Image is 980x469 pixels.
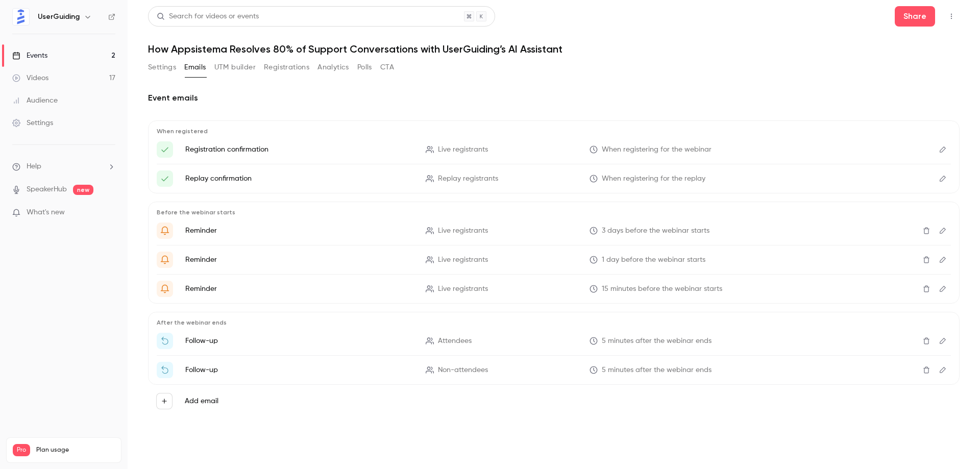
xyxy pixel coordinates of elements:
[185,255,413,265] p: Reminder
[27,161,41,172] span: Help
[157,318,951,327] p: After the webinar ends
[185,174,413,184] p: Replay confirmation
[157,252,951,268] li: Tomorrow's the Day! Join Our Webinar at {{ event_date }}
[438,144,488,155] span: Live registrants
[13,9,29,25] img: UserGuiding
[184,59,206,76] button: Emails
[157,333,951,349] li: Thanks for attending {{ event_name }}
[935,362,951,378] button: Edit
[148,43,960,55] h1: How Appsistema Resolves 80% of Support Conversations with UserGuiding’s AI Assistant
[935,281,951,297] button: Edit
[935,333,951,349] button: Edit
[438,255,488,265] span: Live registrants
[918,362,935,378] button: Delete
[438,336,472,347] span: Attendees
[12,118,53,128] div: Settings
[602,336,712,347] span: 5 minutes after the webinar ends
[27,207,65,218] span: What's new
[157,11,259,22] div: Search for videos or events
[602,144,712,155] span: When registering for the webinar
[918,223,935,239] button: Delete
[602,255,705,265] span: 1 day before the webinar starts
[73,185,93,195] span: new
[12,73,48,83] div: Videos
[602,174,705,184] span: When registering for the replay
[185,284,413,294] p: Reminder
[185,336,413,346] p: Follow-up
[185,365,413,375] p: Follow-up
[148,59,176,76] button: Settings
[357,59,372,76] button: Polls
[602,284,722,294] span: 15 minutes before the webinar starts
[438,365,488,376] span: Non-attendees
[12,161,115,172] li: help-dropdown-opener
[935,141,951,158] button: Edit
[12,95,58,106] div: Audience
[602,365,712,376] span: 5 minutes after the webinar ends
[157,223,951,239] li: Reminder: Live Webinar This Week!
[12,51,47,61] div: Events
[157,281,951,297] li: We're Starting in 15 mins! Join Us for the Webinar
[317,59,349,76] button: Analytics
[38,12,80,22] h6: UserGuiding
[380,59,394,76] button: CTA
[602,226,709,236] span: 3 days before the webinar starts
[918,281,935,297] button: Delete
[185,144,413,155] p: Registration confirmation
[185,396,218,406] label: Add email
[438,174,498,184] span: Replay registrants
[935,170,951,187] button: Edit
[148,92,960,104] h2: Event emails
[185,226,413,236] p: Reminder
[438,226,488,236] span: Live registrants
[27,184,67,195] a: SpeakerHub
[13,444,30,456] span: Pro
[895,6,935,27] button: Share
[103,208,115,217] iframe: Noticeable Trigger
[438,284,488,294] span: Live registrants
[36,446,115,454] span: Plan usage
[157,170,951,187] li: You're Registered for the Webinar! {{ event_name }}!
[935,223,951,239] button: Edit
[918,333,935,349] button: Delete
[157,362,951,378] li: Watch the replay of {{ event_name }}
[157,208,951,216] p: Before the webinar starts
[264,59,309,76] button: Registrations
[157,127,951,135] p: When registered
[918,252,935,268] button: Delete
[214,59,256,76] button: UTM builder
[157,141,951,158] li: You're Registered for Our Live Webinar {{ event_name }}!
[935,252,951,268] button: Edit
